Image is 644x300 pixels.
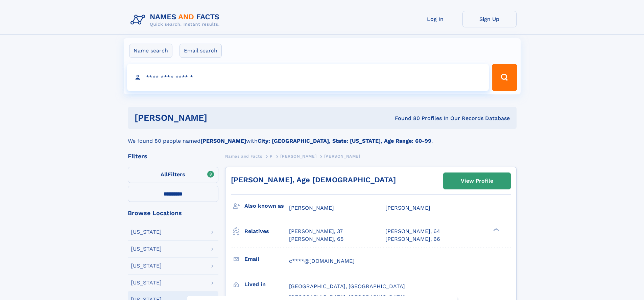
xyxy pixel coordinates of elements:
[301,115,510,122] div: Found 80 Profiles In Our Records Database
[408,11,462,27] a: Log In
[128,129,517,145] div: We found 80 people named with .
[128,210,218,216] div: Browse Locations
[180,44,222,58] label: Email search
[131,246,162,252] div: [US_STATE]
[225,152,262,160] a: Names and Facts
[444,173,510,189] a: View Profile
[161,171,168,178] span: All
[127,64,489,91] input: search input
[231,176,396,184] a: [PERSON_NAME], Age [DEMOGRAPHIC_DATA]
[280,152,316,160] a: [PERSON_NAME]
[461,173,493,189] div: View Profile
[385,228,440,235] a: [PERSON_NAME], 64
[289,235,343,243] a: [PERSON_NAME], 65
[244,200,289,212] h3: Also known as
[385,205,430,211] span: [PERSON_NAME]
[270,152,273,160] a: P
[492,228,500,232] div: ❯
[128,153,218,159] div: Filters
[462,11,517,27] a: Sign Up
[270,154,273,159] span: P
[385,235,440,243] a: [PERSON_NAME], 66
[128,167,218,183] label: Filters
[128,11,225,29] img: Logo Names and Facts
[200,138,246,144] b: [PERSON_NAME]
[258,138,431,144] b: City: [GEOGRAPHIC_DATA], State: [US_STATE], Age Range: 60-99
[131,280,162,285] div: [US_STATE]
[131,263,162,269] div: [US_STATE]
[289,283,405,290] span: [GEOGRAPHIC_DATA], [GEOGRAPHIC_DATA]
[492,64,517,91] button: Search Button
[244,253,289,265] h3: Email
[244,279,289,290] h3: Lived in
[135,114,301,122] h1: [PERSON_NAME]
[244,226,289,237] h3: Relatives
[131,229,162,235] div: [US_STATE]
[324,154,360,159] span: [PERSON_NAME]
[289,205,334,211] span: [PERSON_NAME]
[280,154,316,159] span: [PERSON_NAME]
[289,228,343,235] a: [PERSON_NAME], 37
[129,44,172,58] label: Name search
